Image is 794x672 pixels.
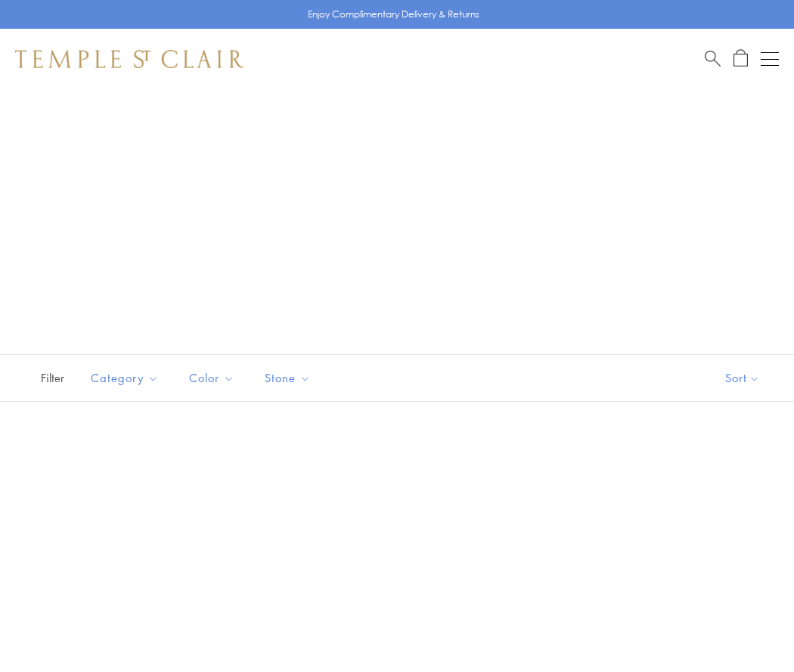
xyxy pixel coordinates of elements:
[15,50,243,68] img: Temple St. Clair
[79,361,170,395] button: Category
[761,50,779,68] button: Open navigation
[181,369,246,387] span: Color
[178,361,246,395] button: Color
[253,361,322,395] button: Stone
[257,369,322,387] span: Stone
[691,355,794,401] button: Show sort by
[734,49,748,68] a: Open Shopping Bag
[83,369,170,387] span: Category
[308,7,479,22] p: Enjoy Complimentary Delivery & Returns
[705,49,721,68] a: Search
